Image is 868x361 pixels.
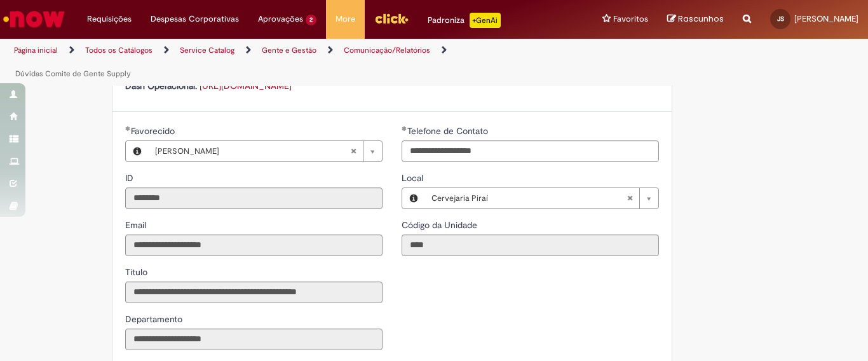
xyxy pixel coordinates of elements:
[125,266,150,278] label: Somente leitura - Título
[262,45,316,55] a: Gente e Gestão
[258,13,303,25] span: Aprovações
[678,13,724,25] span: Rascunhos
[431,188,627,208] span: Cervejaria Piraí
[125,219,149,231] label: Somente leitura - Email
[402,188,425,208] button: Local, Visualizar este registro Cervejaria Piraí
[131,125,177,137] span: Favorecido, Jeferson Silva Souza
[402,219,480,231] span: Somente leitura - Código da Unidade
[14,45,58,55] a: Página inicial
[125,172,136,184] span: Somente leitura - ID
[344,45,430,55] a: Comunicação/Relatórios
[125,329,383,350] input: Departamento
[125,80,197,92] strong: Dash Operacional:
[667,13,724,25] a: Rascunhos
[402,172,426,184] span: Local
[125,235,383,256] input: Email
[151,13,239,25] span: Despesas Corporativas
[777,15,784,23] span: JS
[125,266,150,278] span: Somente leitura - Título
[306,15,316,25] span: 2
[374,9,409,28] img: click_logo_yellow_360x200.png
[402,126,407,131] span: Obrigatório Preenchido
[402,140,659,162] input: Telefone de Contato
[336,13,355,25] span: More
[125,126,131,131] span: Obrigatório Preenchido
[402,235,659,256] input: Código da Unidade
[200,80,292,92] a: [URL][DOMAIN_NAME]
[125,187,383,209] input: ID
[126,141,149,161] button: Favorecido, Visualizar este registro Jeferson Silva Souza
[180,45,234,55] a: Service Catalog
[125,313,185,325] span: Somente leitura - Departamento
[407,125,491,137] span: Telefone de Contato
[125,313,185,325] label: Somente leitura - Departamento
[402,219,480,231] label: Somente leitura - Código da Unidade
[620,188,639,208] abbr: Limpar campo Local
[125,282,383,303] input: Título
[428,13,501,28] div: Padroniza
[344,141,363,161] abbr: Limpar campo Favorecido
[125,219,149,231] span: Somente leitura - Email
[85,45,153,55] a: Todos os Catálogos
[613,13,648,25] span: Favoritos
[125,172,136,184] label: Somente leitura - ID
[10,39,569,86] ul: Trilhas de página
[794,13,858,24] span: [PERSON_NAME]
[155,141,350,161] span: [PERSON_NAME]
[470,13,501,28] p: +GenAi
[149,141,382,161] a: [PERSON_NAME]Limpar campo Favorecido
[1,6,67,32] img: ServiceNow
[15,69,131,79] a: Dúvidas Comite de Gente Supply
[87,13,132,25] span: Requisições
[425,188,658,208] a: Cervejaria PiraíLimpar campo Local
